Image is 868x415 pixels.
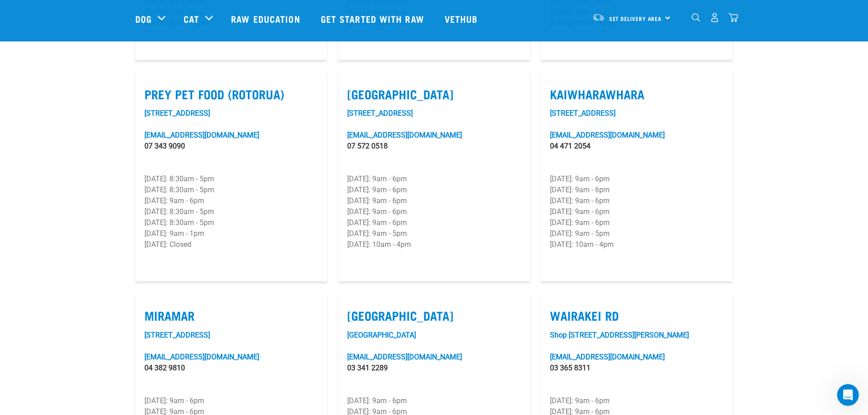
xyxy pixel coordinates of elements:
p: [DATE]: 8:30am - 5pm [144,184,318,195]
label: Wairakei Rd [550,308,724,323]
a: [GEOGRAPHIC_DATA] [347,331,416,339]
label: [GEOGRAPHIC_DATA] [347,308,521,323]
p: [DATE]: 9am - 6pm [144,395,318,406]
p: [DATE]: 9am - 6pm [144,195,318,206]
p: [DATE]: 9am - 6pm [347,174,521,184]
p: [DATE]: 9am - 5pm [347,228,521,239]
img: user.png [710,13,719,22]
a: [STREET_ADDRESS] [144,109,210,118]
p: [DATE]: 9am - 6pm [347,195,521,206]
a: 07 343 9090 [144,142,185,150]
img: home-icon-1@2x.png [692,13,700,22]
a: 04 382 9810 [144,364,185,372]
a: [EMAIL_ADDRESS][DOMAIN_NAME] [144,353,259,361]
img: home-icon@2x.png [729,13,738,22]
p: [DATE]: 9am - 6pm [347,217,521,228]
a: Dog [135,12,152,26]
p: [DATE]: 9am - 6pm [550,206,724,217]
p: [DATE]: 8:30am - 5pm [144,217,318,228]
label: Prey Pet Food (Rotorua) [144,87,318,101]
a: 04 471 2054 [550,142,591,150]
a: Shop [STREET_ADDRESS][PERSON_NAME] [550,331,689,339]
img: van-moving.png [592,13,605,21]
a: [EMAIL_ADDRESS][DOMAIN_NAME] [550,131,665,139]
p: [DATE]: 9am - 5pm [550,228,724,239]
p: [DATE]: 9am - 6pm [550,195,724,206]
a: [EMAIL_ADDRESS][DOMAIN_NAME] [550,353,665,361]
a: Vethub [436,0,489,37]
p: [DATE]: 10am - 4pm [347,239,521,250]
p: [DATE]: 9am - 6pm [550,184,724,195]
p: [DATE]: 9am - 6pm [347,184,521,195]
p: [DATE]: Closed [144,239,318,250]
a: 03 341 2289 [347,364,388,372]
label: Miramar [144,308,318,323]
span: Set Delivery Area [609,17,662,20]
p: [DATE]: 10am - 4pm [550,239,724,250]
a: [STREET_ADDRESS] [144,331,210,339]
a: [STREET_ADDRESS] [347,109,413,118]
label: [GEOGRAPHIC_DATA] [347,87,521,101]
a: 03 365 8311 [550,364,591,372]
label: Kaiwharawhara [550,87,724,101]
a: [EMAIL_ADDRESS][DOMAIN_NAME] [347,131,462,139]
p: [DATE]: 9am - 6pm [550,174,724,184]
p: [DATE]: 9am - 6pm [550,395,724,406]
p: [DATE]: 9am - 6pm [347,395,521,406]
p: [DATE]: 9am - 6pm [347,206,521,217]
p: [DATE]: 9am - 1pm [144,228,318,239]
a: [EMAIL_ADDRESS][DOMAIN_NAME] [144,131,259,139]
a: Raw Education [222,0,311,37]
a: Get started with Raw [312,0,436,37]
p: [DATE]: 8:30am - 5pm [144,206,318,217]
a: [EMAIL_ADDRESS][DOMAIN_NAME] [347,353,462,361]
iframe: Intercom live chat [837,384,859,406]
a: 07 572 0518 [347,142,388,150]
a: Cat [184,12,199,26]
p: [DATE]: 8:30am - 5pm [144,174,318,184]
a: [STREET_ADDRESS] [550,109,616,118]
p: [DATE]: 9am - 6pm [550,217,724,228]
